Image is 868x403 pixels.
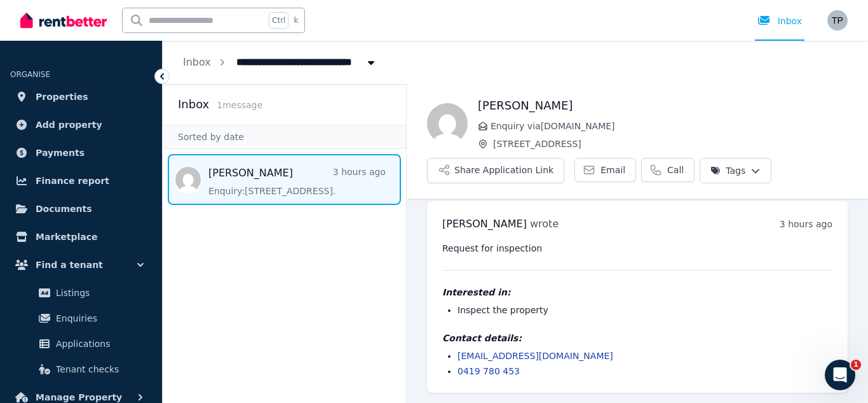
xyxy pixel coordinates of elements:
[163,41,398,84] nav: Breadcrumb
[10,70,50,79] span: ORGANISE
[458,366,520,376] a: 0419 780 453
[36,89,88,104] span: Properties
[15,357,147,382] a: Tenant checks
[56,336,142,351] span: Applications
[56,285,142,300] span: Listings
[10,196,152,222] a: Documents
[36,117,102,132] span: Add property
[163,125,406,149] div: Sorted by date
[36,229,97,244] span: Marketplace
[710,164,745,177] span: Tags
[10,112,152,138] a: Add property
[10,224,152,250] a: Marketplace
[36,145,85,160] span: Payments
[667,164,684,176] span: Call
[491,120,848,132] span: Enquiry via [DOMAIN_NAME]
[458,304,832,316] li: Inspect the property
[10,252,152,278] button: Find a tenant
[269,12,288,29] span: Ctrl
[36,173,109,188] span: Finance report
[600,164,625,176] span: Email
[442,332,832,344] h4: Contact details:
[700,158,771,183] button: Tags
[780,219,832,229] time: 3 hours ago
[36,201,92,216] span: Documents
[10,140,152,166] a: Payments
[163,149,406,210] nav: Message list
[458,351,613,361] a: [EMAIL_ADDRESS][DOMAIN_NAME]
[208,166,386,197] a: [PERSON_NAME]3 hours agoEnquiry:[STREET_ADDRESS].
[10,168,152,194] a: Finance report
[178,95,209,113] h2: Inbox
[493,138,848,150] span: [STREET_ADDRESS]
[442,242,832,255] pre: Request for inspection
[36,257,103,272] span: Find a tenant
[15,331,147,357] a: Applications
[10,84,152,110] a: Properties
[183,56,211,68] a: Inbox
[15,306,147,331] a: Enquiries
[442,218,527,230] span: [PERSON_NAME]
[827,10,848,31] img: Tamara Pratt
[217,100,262,110] span: 1 message
[530,218,559,230] span: wrote
[825,360,855,390] iframe: Intercom live chat
[574,158,636,182] a: Email
[427,103,468,144] img: Roger
[442,286,832,299] h4: Interested in:
[294,15,298,25] span: k
[427,158,564,183] button: Share Application Link
[757,15,802,27] div: Inbox
[56,311,142,326] span: Enquiries
[478,97,848,115] h1: [PERSON_NAME]
[851,360,861,370] span: 1
[641,158,695,182] a: Call
[56,362,142,377] span: Tenant checks
[15,280,147,306] a: Listings
[20,11,107,30] img: RentBetter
